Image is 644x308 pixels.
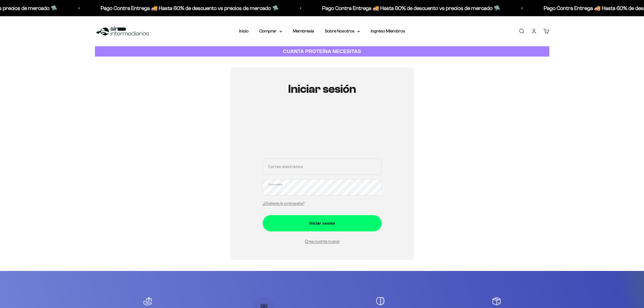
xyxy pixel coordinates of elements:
iframe: Social Login Buttons [263,112,382,152]
button: Iniciar sesión [263,215,382,231]
a: Membresía [293,29,314,33]
div: Iniciar sesión [273,220,371,227]
summary: Comprar [259,28,282,35]
a: Crea cuenta nueva [305,239,339,244]
summary: Sobre Nosotros [325,28,360,35]
a: Inicio [239,29,249,33]
a: CUANTA PROTEÍNA NECESITAS [95,46,549,57]
p: Pago Contra Entrega 🚚 Hasta 60% de descuento vs precios de mercado 🛸 [101,4,279,12]
h1: Iniciar sesión [263,83,382,96]
a: Ingreso Miembros [371,29,405,33]
strong: CUANTA PROTEÍNA NECESITAS [283,48,361,54]
a: ¿Olvidaste la contraseña? [263,201,305,205]
p: Pago Contra Entrega 🚚 Hasta 60% de descuento vs precios de mercado 🛸 [322,4,500,12]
